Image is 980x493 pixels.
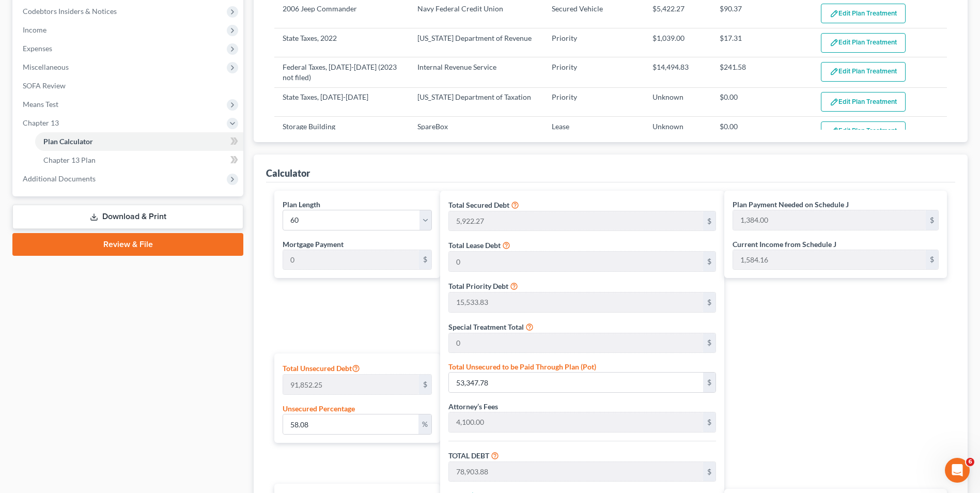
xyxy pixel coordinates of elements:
td: Internal Revenue Service [409,57,543,87]
td: Priority [543,57,644,87]
div: $ [419,375,431,394]
span: Plan Calculator [43,137,93,146]
label: Special Treatment Total [448,321,524,332]
span: Expenses [23,44,52,53]
button: Edit Plan Treatment [821,121,906,141]
img: edit-pencil-c1479a1de80d8dea1e2430c2f745a3c6a07e9d7aa2eeffe225670001d78357a8.svg [830,98,838,106]
span: 6 [966,458,974,466]
input: 0.00 [283,414,418,434]
td: $17.31 [711,28,812,57]
img: edit-pencil-c1479a1de80d8dea1e2430c2f745a3c6a07e9d7aa2eeffe225670001d78357a8.svg [830,9,838,18]
td: SpareBox [409,117,543,146]
div: $ [703,252,715,271]
td: Unknown [644,117,711,146]
div: $ [703,412,715,432]
td: Priority [543,87,644,116]
label: Total Lease Debt [448,240,501,251]
input: 0.00 [449,292,704,312]
label: Plan Length [283,199,320,210]
span: Chapter 13 [23,118,59,127]
td: $14,494.83 [644,57,711,87]
div: Calculator [266,167,310,179]
input: 0.00 [283,375,418,394]
input: 0.00 [449,462,704,482]
span: Chapter 13 Plan [43,156,96,164]
td: Priority [543,28,644,57]
td: [US_STATE] Department of Revenue [409,28,543,57]
div: % [418,414,431,434]
span: SOFA Review [23,81,66,90]
label: Mortgage Payment [283,239,344,250]
input: 0.00 [449,412,704,432]
td: $0.00 [711,87,812,116]
input: 0.00 [449,373,704,392]
div: $ [703,462,715,482]
button: Edit Plan Treatment [821,4,906,23]
span: Codebtors Insiders & Notices [23,7,117,16]
label: Total Unsecured Debt [283,362,360,374]
label: Attorney’s Fees [448,401,498,412]
input: 0.00 [733,250,926,270]
div: $ [703,292,715,312]
td: State Taxes, 2022 [274,28,409,57]
span: Miscellaneous [23,63,69,71]
td: State Taxes, [DATE]-[DATE] [274,87,409,116]
td: [US_STATE] Department of Taxation [409,87,543,116]
label: Current Income from Schedule J [733,239,836,250]
button: Edit Plan Treatment [821,62,906,82]
img: edit-pencil-c1479a1de80d8dea1e2430c2f745a3c6a07e9d7aa2eeffe225670001d78357a8.svg [830,67,838,76]
td: Lease [543,117,644,146]
input: 0.00 [449,252,704,271]
img: edit-pencil-c1479a1de80d8dea1e2430c2f745a3c6a07e9d7aa2eeffe225670001d78357a8.svg [830,38,838,47]
button: Edit Plan Treatment [821,92,906,112]
td: $241.58 [711,57,812,87]
a: Download & Print [12,205,243,229]
div: $ [926,210,938,230]
a: Plan Calculator [35,132,243,151]
label: Total Unsecured to be Paid Through Plan (Pot) [448,361,596,372]
span: Means Test [23,100,58,109]
a: Review & File [12,233,243,256]
div: $ [926,250,938,270]
div: $ [703,373,715,392]
label: Total Secured Debt [448,199,509,210]
a: SOFA Review [14,76,243,95]
span: Income [23,25,46,34]
label: Total Priority Debt [448,281,508,291]
input: 0.00 [733,210,926,230]
div: $ [703,333,715,353]
a: Chapter 13 Plan [35,151,243,170]
button: Edit Plan Treatment [821,33,906,53]
div: $ [419,250,431,270]
td: $1,039.00 [644,28,711,57]
span: Additional Documents [23,174,96,183]
label: Plan Payment Needed on Schedule J [733,199,849,210]
label: TOTAL DEBT [448,450,489,461]
td: $0.00 [711,117,812,146]
img: edit-pencil-c1479a1de80d8dea1e2430c2f745a3c6a07e9d7aa2eeffe225670001d78357a8.svg [830,127,838,135]
td: Unknown [644,87,711,116]
div: $ [703,211,715,231]
iframe: Intercom live chat [945,458,970,483]
td: Federal Taxes, [DATE]-[DATE] (2023 not filed) [274,57,409,87]
td: Storage Building [274,117,409,146]
input: 0.00 [449,333,704,353]
input: 0.00 [283,250,418,270]
label: Unsecured Percentage [283,403,355,414]
input: 0.00 [449,211,704,231]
